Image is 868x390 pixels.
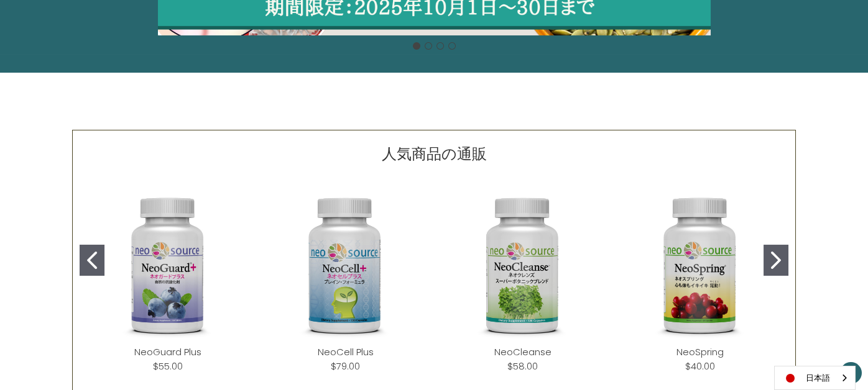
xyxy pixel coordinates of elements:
[80,178,257,383] div: NeoGuard Plus
[622,188,779,345] img: NeoSpring
[612,178,789,383] div: NeoSpring
[507,359,538,373] div: $58.00
[425,42,432,50] button: Go to slide 2
[134,345,201,358] a: NeoGuard Plus
[685,359,715,373] div: $40.00
[318,345,374,358] a: NeoCell Plus
[764,245,788,276] button: Go to slide 2
[80,245,104,276] button: Go to slide 1
[267,188,424,345] img: NeoCell Plus
[434,178,611,383] div: NeoCleanse
[444,188,601,345] img: NeoCleanse
[153,359,183,373] div: $55.00
[494,345,552,358] a: NeoCleanse
[436,42,444,50] button: Go to slide 3
[257,178,434,383] div: NeoCell Plus
[413,42,420,50] button: Go to slide 1
[381,143,486,165] p: 人気商品の通販
[774,366,856,390] aside: Language selected: 日本語
[331,359,360,373] div: $79.00
[90,188,247,345] img: NeoGuard Plus
[448,42,456,50] button: Go to slide 4
[774,366,856,390] div: Language
[775,366,855,389] a: 日本語
[676,345,724,358] a: NeoSpring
